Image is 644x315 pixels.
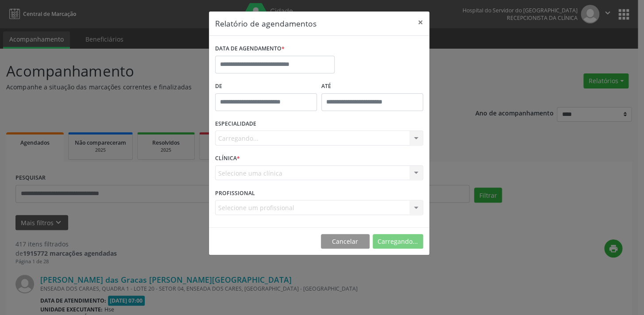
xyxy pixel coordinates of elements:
label: CLÍNICA [215,152,240,165]
button: Close [412,12,429,33]
label: ESPECIALIDADE [215,117,256,131]
label: De [215,80,317,93]
label: DATA DE AGENDAMENTO [215,42,285,56]
button: Cancelar [321,234,370,249]
button: Carregando... [373,234,423,249]
label: ATÉ [321,80,423,93]
label: PROFISSIONAL [215,186,255,200]
h5: Relatório de agendamentos [215,18,316,29]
